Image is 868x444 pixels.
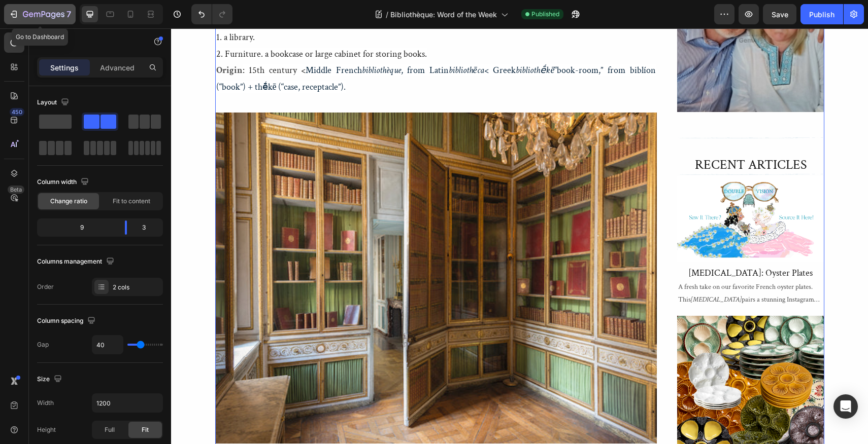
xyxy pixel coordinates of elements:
[4,4,76,24] button: 7
[37,425,56,434] div: Height
[763,4,796,24] button: Save
[171,28,868,444] iframe: Design area
[506,144,653,147] img: gempages_525308358450742109-d81c8d7d-ce6a-47ba-8cf3-bb6bcec1a8a2.png
[37,340,49,349] div: Gap
[50,62,79,73] p: Settings
[37,373,64,386] div: Size
[833,394,858,419] div: Open Intercom Messenger
[50,197,87,206] span: Change ratio
[772,10,788,19] span: Save
[142,425,149,434] span: Fit
[191,4,232,24] div: Undo/Redo
[105,425,115,434] span: Full
[507,252,652,278] p: A fresh take on our favorite French oyster plates. This pairs a stunning Instagram design moment ...
[390,9,497,20] span: Bibliothèque: Word of the Week
[506,147,653,234] img: Double Vision banner illustration with sunglasses and King Louis and Marie wearing sunglasses
[135,220,161,235] div: 3
[506,238,653,251] a: [MEDICAL_DATA]: Oyster Plates
[37,398,54,408] div: Width
[386,9,388,20] span: /
[92,336,123,354] input: Auto
[191,36,230,48] i: bibliothèque
[8,186,24,194] div: Beta
[92,394,162,412] input: Auto
[10,108,24,116] div: 450
[345,36,383,48] i: bibliothḗkē
[800,4,843,24] button: Publish
[37,314,97,328] div: Column spacing
[44,84,486,415] img: [object Object]
[49,36,136,48] p: Row
[37,282,54,291] div: Order
[809,9,834,20] div: Publish
[66,8,71,20] p: 7
[37,175,91,189] div: Column width
[506,107,653,111] img: gempages_525308358450742109-d81c8d7d-ce6a-47ba-8cf3-bb6bcec1a8a2.png
[113,283,160,292] div: 2 cols
[100,62,135,73] p: Advanced
[37,96,71,109] div: Layout
[39,220,117,235] div: 9
[531,10,559,19] span: Published
[524,128,636,145] span: RECENT ARTICLES
[278,36,313,48] i: bibliothēca
[113,197,150,206] span: Fit to content
[37,255,116,269] div: Columns management
[520,267,571,276] em: [MEDICAL_DATA]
